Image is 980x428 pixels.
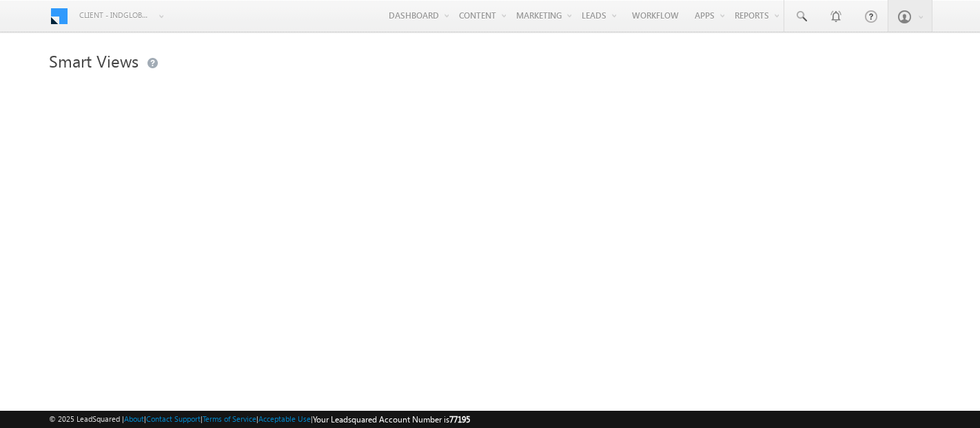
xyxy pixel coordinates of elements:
[146,414,201,423] a: Contact Support
[49,50,139,72] span: Smart Views
[49,413,470,426] span: © 2025 LeadSquared | | | | |
[313,414,470,425] span: Your Leadsquared Account Number is
[79,8,152,22] span: Client - indglobal2 (77195)
[258,414,311,423] a: Acceptable Use
[449,414,470,425] span: 77195
[124,414,144,423] a: About
[203,414,256,423] a: Terms of Service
